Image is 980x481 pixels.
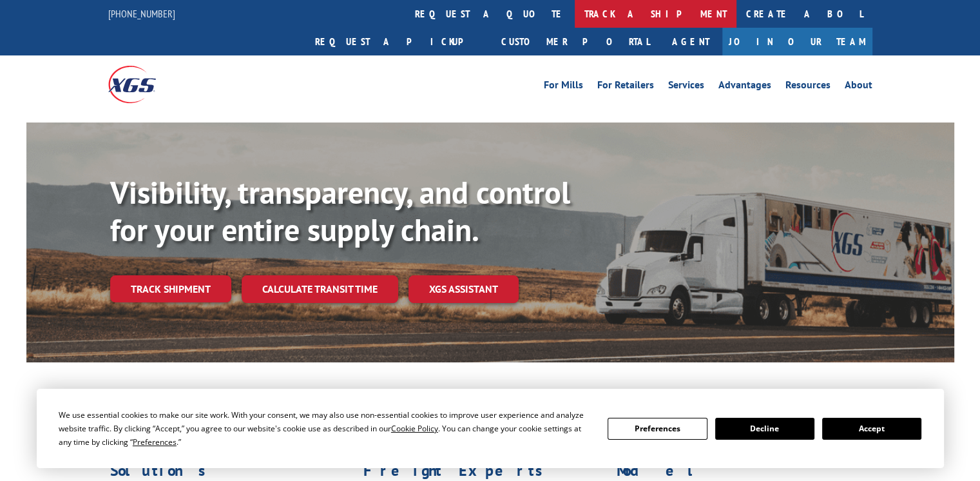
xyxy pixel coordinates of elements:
[785,80,831,94] a: Resources
[133,437,177,447] span: Preferences
[718,80,771,94] a: Advantages
[845,80,872,94] a: About
[408,275,519,303] a: XGS ASSISTANT
[110,275,231,302] a: Track shipment
[715,418,814,440] button: Decline
[110,172,570,250] b: Visibility, transparency, and control for your entire supply chain.
[822,418,921,440] button: Accept
[597,80,654,94] a: For Retailers
[391,423,438,434] span: Cookie Policy
[544,80,583,94] a: For Mills
[492,28,659,55] a: Customer Portal
[659,28,722,55] a: Agent
[108,7,175,20] a: [PHONE_NUMBER]
[608,418,707,440] button: Preferences
[37,389,944,468] div: Cookie Consent Prompt
[305,28,492,55] a: Request a pickup
[668,80,704,94] a: Services
[242,275,398,303] a: Calculate transit time
[59,408,592,449] div: We use essential cookies to make our site work. With your consent, we may also use non-essential ...
[722,28,872,55] a: Join Our Team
